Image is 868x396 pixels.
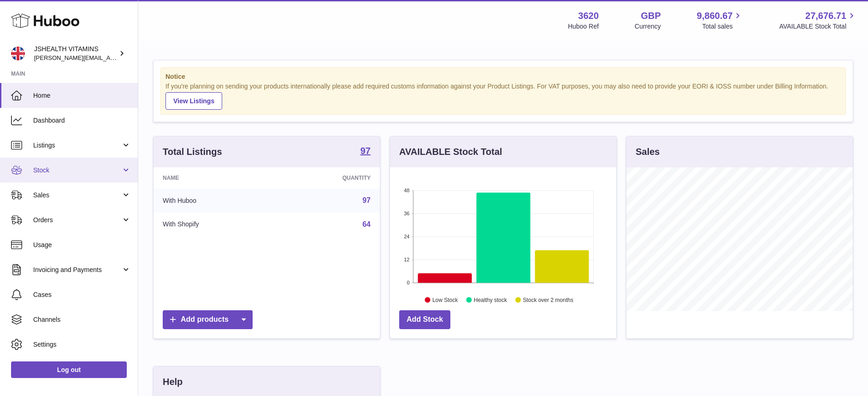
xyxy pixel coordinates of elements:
[165,82,841,110] div: If you're planning on sending your products internationally please add required customs informati...
[641,10,661,22] strong: GBP
[578,10,599,22] strong: 3620
[404,211,409,216] text: 36
[779,22,857,31] span: AVAILABLE Stock Total
[697,10,733,22] span: 9,860.67
[697,10,744,31] a: 9,860.67 Total sales
[154,213,276,236] td: With Shopify
[163,146,222,158] h3: Total Listings
[702,22,743,31] span: Total sales
[276,167,380,189] th: Quantity
[33,290,131,299] span: Cases
[362,220,371,228] a: 64
[154,167,276,189] th: Name
[33,191,121,200] span: Sales
[404,188,409,193] text: 48
[404,234,409,239] text: 24
[154,189,276,213] td: With Huboo
[11,361,127,378] a: Log out
[33,340,131,349] span: Settings
[165,92,222,110] a: View Listings
[34,45,117,62] div: JSHEALTH VITAMINS
[33,266,121,274] span: Invoicing and Payments
[33,241,131,249] span: Usage
[163,376,183,388] h3: Help
[165,72,841,81] strong: Notice
[163,310,253,329] a: Add products
[636,146,660,158] h3: Sales
[474,296,508,303] text: Healthy stock
[404,257,409,262] text: 12
[635,22,661,31] div: Currency
[33,141,121,150] span: Listings
[399,310,450,329] a: Add Stock
[360,146,371,155] strong: 97
[399,146,502,158] h3: AVAILABLE Stock Total
[360,146,371,157] a: 97
[33,216,121,225] span: Orders
[568,22,599,31] div: Huboo Ref
[33,116,131,125] span: Dashboard
[33,166,121,175] span: Stock
[523,296,573,303] text: Stock over 2 months
[33,91,131,100] span: Home
[362,196,371,204] a: 97
[34,54,185,61] span: [PERSON_NAME][EMAIL_ADDRESS][DOMAIN_NAME]
[432,296,458,303] text: Low Stock
[779,10,857,31] a: 27,676.71 AVAILABLE Stock Total
[805,10,846,22] span: 27,676.71
[11,47,25,60] img: francesca@jshealthvitamins.com
[33,315,131,324] span: Channels
[407,280,409,285] text: 0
